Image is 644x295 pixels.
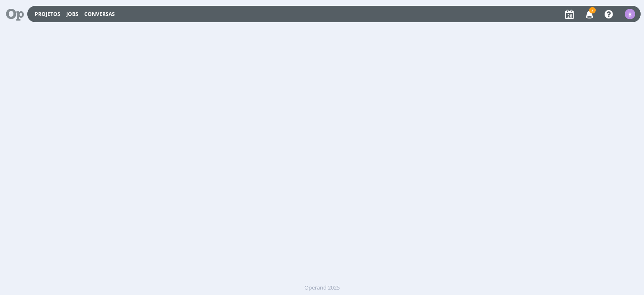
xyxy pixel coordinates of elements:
a: Jobs [66,10,78,18]
button: Jobs [64,11,81,18]
div: B [625,9,635,19]
a: Projetos [35,10,60,18]
span: 7 [589,7,596,13]
button: Conversas [82,11,117,18]
button: Projetos [32,11,63,18]
a: Conversas [84,10,115,18]
button: 7 [580,7,597,22]
button: B [624,7,636,21]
